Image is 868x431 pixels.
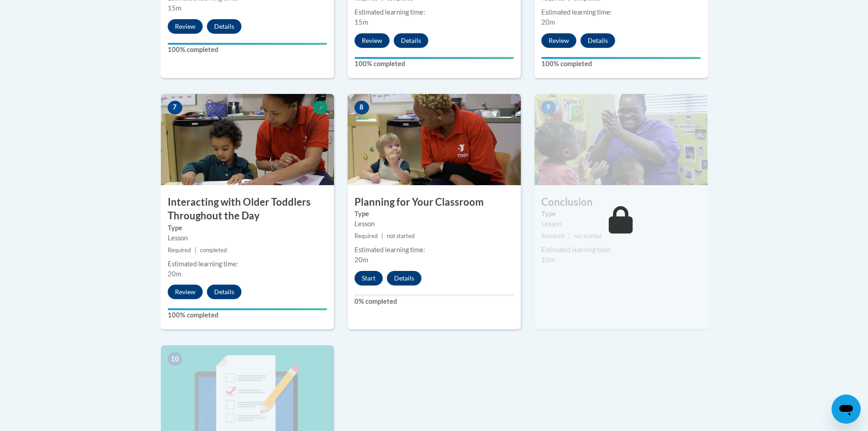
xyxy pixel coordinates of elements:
[574,233,601,239] span: not started
[168,310,327,320] label: 100% completed
[381,233,383,239] span: |
[541,18,555,26] span: 20m
[354,233,378,239] span: Required
[387,271,421,286] button: Details
[580,33,615,48] button: Details
[387,233,415,239] span: not started
[541,233,565,239] span: Required
[541,256,555,264] span: 10m
[354,219,514,229] div: Lesson
[354,296,514,306] label: 0% completed
[354,59,514,69] label: 100% completed
[348,94,521,185] img: Course Image
[168,259,327,269] div: Estimated learning time:
[168,45,327,55] label: 100% completed
[832,395,861,424] iframe: Button to launch messaging window
[354,209,514,219] label: Type
[161,94,334,185] img: Course Image
[541,7,701,17] div: Estimated learning time:
[354,7,514,17] div: Estimated learning time:
[354,245,514,255] div: Estimated learning time:
[354,256,368,264] span: 20m
[541,101,556,114] span: 9
[168,285,203,299] button: Review
[195,247,196,254] span: |
[354,271,383,286] button: Start
[354,33,390,48] button: Review
[168,233,327,243] div: Lesson
[541,245,701,255] div: Estimated learning time:
[168,101,182,114] span: 7
[541,33,576,48] button: Review
[207,285,241,299] button: Details
[354,101,369,114] span: 8
[168,4,181,12] span: 15m
[161,195,334,223] h3: Interacting with Older Toddlers Throughout the Day
[207,19,241,34] button: Details
[168,270,181,278] span: 20m
[168,247,191,254] span: Required
[354,57,514,59] div: Your progress
[568,233,570,239] span: |
[168,308,327,310] div: Your progress
[534,195,708,209] h3: Conclusion
[168,223,327,233] label: Type
[168,352,182,366] span: 10
[168,43,327,45] div: Your progress
[541,59,701,69] label: 100% completed
[354,18,368,26] span: 15m
[534,94,708,185] img: Course Image
[168,19,203,34] button: Review
[541,209,701,219] label: Type
[541,57,701,59] div: Your progress
[394,33,428,48] button: Details
[348,195,521,209] h3: Planning for Your Classroom
[541,219,701,229] div: Lesson
[200,247,227,254] span: completed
